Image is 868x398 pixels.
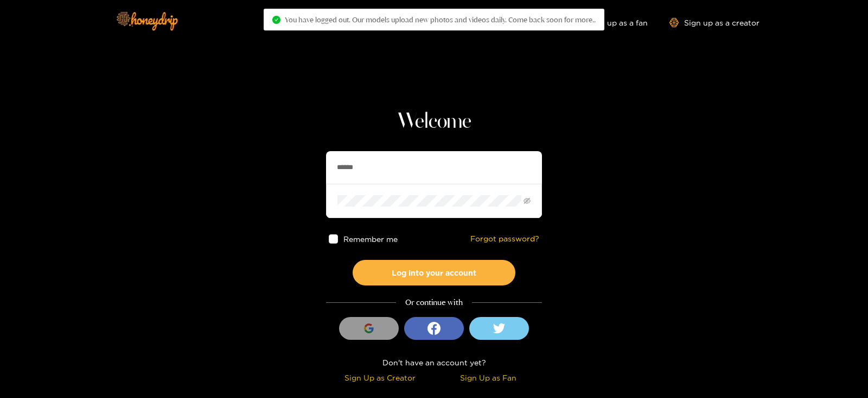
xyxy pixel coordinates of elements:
span: eye-invisible [524,197,531,204]
button: Log into your account [353,260,515,285]
a: Forgot password? [470,234,539,244]
div: Sign Up as Creator [329,371,431,384]
span: You have logged out. Our models upload new photos and videos daily. Come back soon for more.. [285,15,596,24]
div: Or continue with [326,296,542,309]
span: Remember me [343,235,398,243]
div: Don't have an account yet? [326,356,542,369]
h1: Welcome [326,109,542,135]
a: Sign up as a fan [573,18,648,27]
span: check-circle [272,16,280,24]
a: Sign up as a creator [669,18,759,27]
div: Sign Up as Fan [437,371,539,384]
